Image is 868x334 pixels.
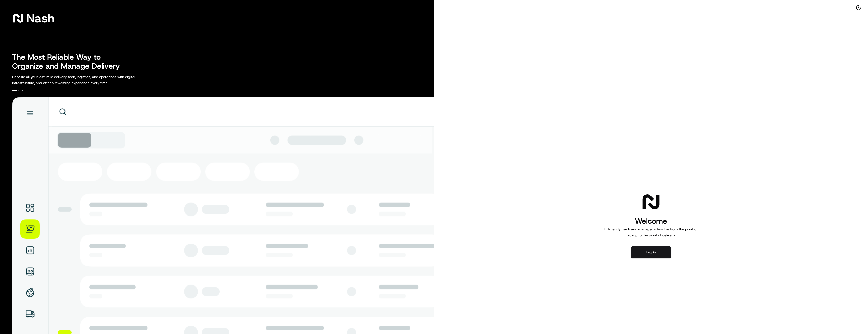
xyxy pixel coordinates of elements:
p: Efficiently track and manage orders live from the point of pickup to the point of delivery. [602,226,700,238]
h2: The Most Reliable Way to Organize and Manage Delivery [12,53,125,71]
span: Nash [26,13,54,23]
p: Capture all your last-mile delivery tech, logistics, and operations with digital infrastructure, ... [12,74,158,86]
h1: Welcome [602,216,700,226]
button: Log in [631,246,671,258]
